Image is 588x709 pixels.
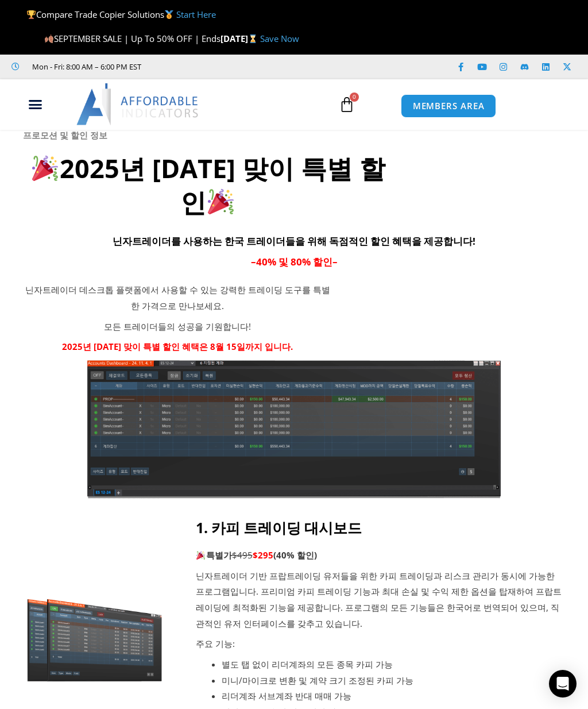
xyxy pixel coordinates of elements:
span: 닌자트레이더를 사용하는 한국 트레이더들을 위해 독점적인 할인 혜택을 제공합니다! [113,234,475,248]
strong: 1. 카피 트레이딩 대시보드 [196,518,362,537]
p: 닌자트레이더 기반 프랍트레이딩 유저들을 위한 카피 트레이딩과 리스크 관리가 동시에 가능한 프로그램입니다. 프리미엄 카피 트레이딩 기능과 최대 손실 및 수익 제한 옵션을 탑재하... [196,568,565,632]
img: 🍂 [45,34,53,43]
img: LogoAI | Affordable Indicators – NinjaTrader [76,83,200,125]
p: 주요 기능: [196,636,565,652]
span: $295 [253,549,273,561]
span: SEPTEMBER SALE | Up To 50% OFF | Ends [44,33,220,44]
span: 40% 및 80% 할인 [256,255,332,268]
a: Start Here [176,9,216,20]
span: Compare Trade Copier Solutions [26,9,216,20]
span: 0 [350,93,359,102]
img: 🏆 [27,10,36,19]
span: – [332,255,338,268]
span: $495 [232,549,253,561]
h6: 프로모션 및 할인 정보 [23,130,565,141]
h2: 2025년 [DATE] 맞이 특별 할인 [23,152,393,219]
span: – [251,255,256,268]
img: 🎉 [196,551,205,560]
img: KoreanTranslation | Affordable Indicators – NinjaTrader [86,359,503,499]
a: 0 [322,88,372,121]
strong: 2025년 [DATE] 맞이 특별 할인 혜택은 8월 15일까지 입니다. [62,341,293,352]
span: MEMBERS AREA [413,102,485,110]
img: 🎉 [32,155,58,181]
a: Save Now [260,33,299,44]
li: 리더계좌 서브계좌 반대 매매 가능 [222,688,565,704]
strong: [DATE] [220,33,260,44]
iframe: Customer reviews powered by Trustpilot [147,61,319,72]
li: 미니/마이크로 변환 및 계약 크기 조정된 카피 가능 [222,673,565,689]
img: Screenshot 2024-11-20 151221 | Affordable Indicators – NinjaTrader [23,595,167,683]
img: 🎉 [208,188,234,214]
p: 모든 트레이더들의 성공을 기원합니다! [23,319,332,335]
span: Mon - Fri: 8:00 AM – 6:00 PM EST [29,60,141,74]
a: MEMBERS AREA [401,94,497,118]
li: 별도 탭 없이 리더계좌의 모든 종목 카피 가능 [222,657,565,673]
p: 닌자트레이더 데스크톱 플랫폼에서 사용할 수 있는 강력한 트레이딩 도구를 특별한 가격으로 만나보세요. [23,282,332,314]
img: ⌛ [249,34,257,43]
div: Menu Toggle [6,94,64,115]
img: 🥇 [165,10,173,19]
b: (40% 할인) [273,549,317,561]
div: Open Intercom Messenger [549,670,577,698]
strong: 특별가 [196,549,231,561]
